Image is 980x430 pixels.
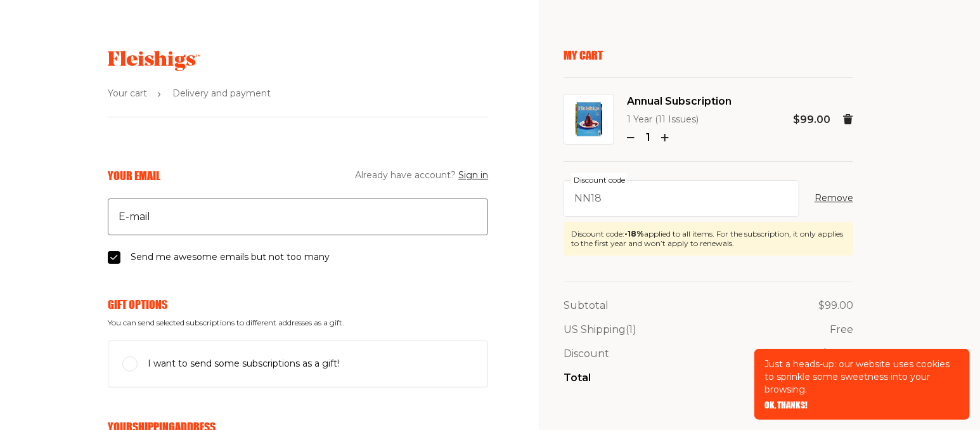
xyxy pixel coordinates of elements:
span: Send me awesome emails but not too many [131,250,330,265]
input: I want to send some subscriptions as a gift! [122,356,138,372]
p: 1 [640,129,656,146]
button: OK, THANKS! [764,401,808,410]
p: Just a heads-up: our website uses cookies to sprinkle some sweetness into your browsing. [764,358,960,396]
span: Your cart [108,86,147,101]
button: Sign in [458,168,488,183]
input: Discount code [564,180,799,217]
span: Annual Subscription [627,93,732,110]
p: - $17.82 [818,346,853,362]
input: E-mail [108,199,488,235]
p: Free [830,322,853,338]
p: Discount [564,346,609,362]
button: Remove [815,191,853,206]
p: $99.00 [818,297,853,314]
h6: Your Email [108,169,160,183]
span: - 18 % [624,229,644,238]
img: Annual Subscription Image [576,102,602,136]
p: Subtotal [564,297,609,314]
p: $99.00 [793,112,830,128]
span: I want to send some subscriptions as a gift! [148,356,339,372]
label: Discount code [571,173,628,187]
p: US Shipping (1) [564,322,636,338]
span: You can send selected subscriptions to different addresses as a gift. [108,318,488,327]
span: Delivery and payment [172,86,271,101]
span: Already have account? [355,168,488,183]
input: Send me awesome emails but not too many [108,251,120,264]
div: Discount code: applied to all items. For the subscription, it only applies to the first year and ... [571,230,846,248]
p: My Cart [564,48,853,62]
h6: Gift Options [108,297,488,311]
p: Total [564,370,591,386]
p: 1 Year (11 Issues) [627,112,732,127]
